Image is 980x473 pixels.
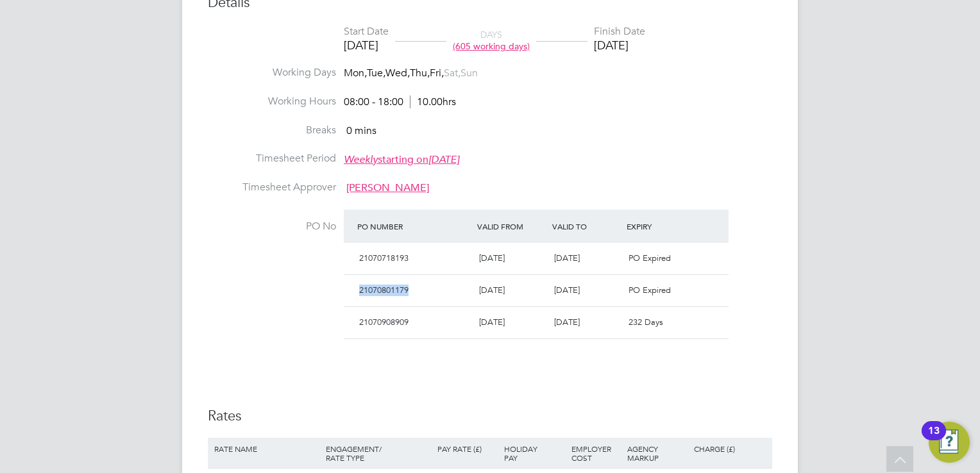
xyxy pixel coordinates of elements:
[344,67,367,79] span: Mon,
[359,253,409,263] span: 21070718193
[479,253,505,263] span: [DATE]
[208,66,336,79] label: Working Days
[479,285,505,295] span: [DATE]
[344,38,389,53] div: [DATE]
[460,67,478,79] span: Sun
[410,95,456,108] span: 10.00hrs
[346,181,429,194] span: [PERSON_NAME]
[410,67,430,79] span: Thu,
[208,220,336,233] label: PO No
[208,95,336,108] label: Working Hours
[453,40,530,52] span: (605 working days)
[568,438,624,469] div: Employer Cost
[385,67,410,79] span: Wed,
[344,95,456,109] div: 08:00 - 18:00
[354,215,474,238] div: PO Number
[629,285,671,295] span: PO Expired
[474,215,549,238] div: Valid From
[594,38,645,53] div: [DATE]
[444,67,460,79] span: Sat,
[359,317,409,328] span: 21070908909
[208,152,336,165] label: Timesheet Period
[446,29,536,52] div: DAYS
[928,431,940,447] div: 13
[359,285,409,295] span: 21070801179
[554,253,580,263] span: [DATE]
[594,25,645,38] div: Finish Date
[691,438,769,460] div: Charge (£)
[501,438,568,469] div: Holiday Pay
[623,215,698,238] div: Expiry
[323,438,434,469] div: Engagement/ Rate Type
[554,285,580,295] span: [DATE]
[344,153,459,166] span: starting on
[208,124,336,137] label: Breaks
[208,407,772,426] h3: Rates
[346,124,376,137] span: 0 mins
[344,153,378,166] em: Weekly
[629,253,671,263] span: PO Expired
[367,67,385,79] span: Tue,
[929,422,970,463] button: Open Resource Center, 13 new notifications
[208,181,336,194] label: Timesheet Approver
[434,438,501,460] div: Pay Rate (£)
[624,438,691,469] div: Agency Markup
[344,25,389,38] div: Start Date
[629,317,663,328] span: 232 Days
[430,67,444,79] span: Fri,
[549,215,624,238] div: Valid To
[211,438,323,460] div: Rate Name
[479,317,505,328] span: [DATE]
[428,153,459,166] em: [DATE]
[554,317,580,328] span: [DATE]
